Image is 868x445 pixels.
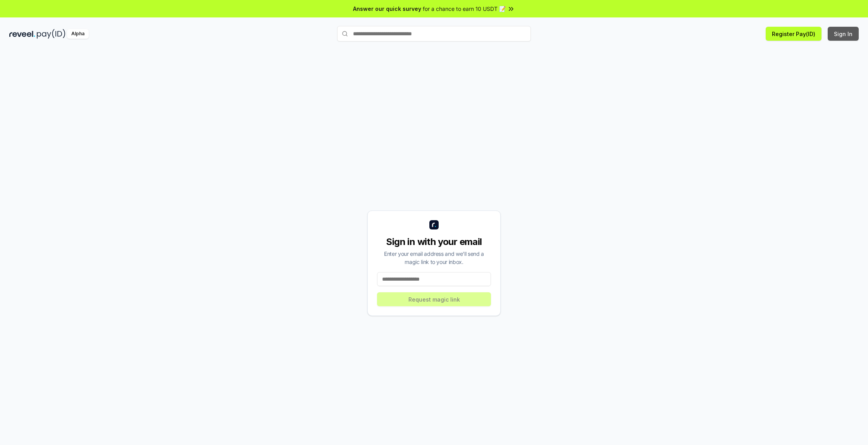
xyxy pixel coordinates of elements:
img: reveel_dark [9,29,35,39]
img: logo_small [429,220,439,229]
span: for a chance to earn 10 USDT 📝 [423,5,506,13]
div: Sign in with your email [377,236,491,248]
span: Answer our quick survey [353,5,421,13]
div: Enter your email address and we’ll send a magic link to your inbox. [377,250,491,266]
div: Alpha [67,29,89,39]
img: pay_id [37,29,65,39]
button: Register Pay(ID) [766,27,821,41]
button: Sign In [828,27,859,41]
